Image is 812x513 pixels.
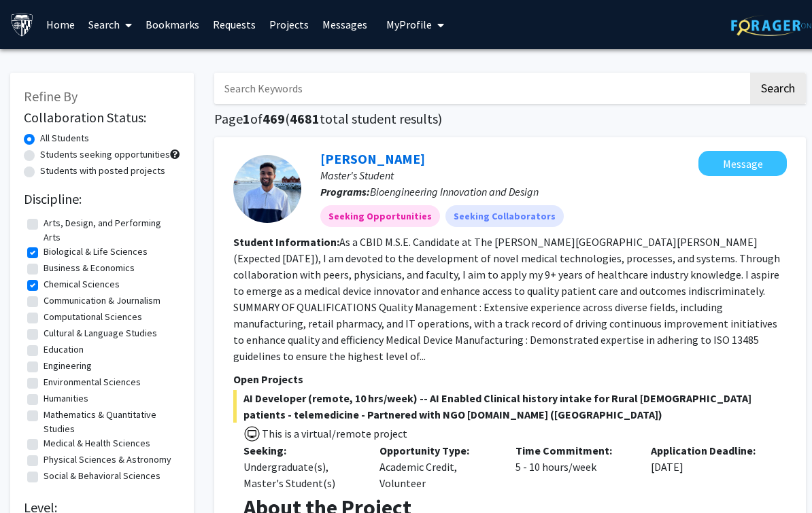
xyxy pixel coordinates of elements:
p: Opportunity Type: [379,442,495,459]
div: 5 - 10 hours/week [505,442,641,491]
label: Computational Sciences [44,310,142,324]
button: Message Jay Tailor [698,151,787,176]
a: [PERSON_NAME] [320,150,425,167]
p: Application Deadline: [651,442,766,459]
button: Search [750,73,806,104]
label: Arts, Design, and Performing Arts [44,216,177,245]
label: Business & Economics [44,261,135,275]
a: Projects [263,1,316,48]
mat-chip: Seeking Opportunities [320,205,440,227]
span: Open Projects [233,372,303,386]
iframe: Chat [10,452,58,503]
label: Social & Behavioral Sciences [44,469,160,483]
span: My Profile [386,18,432,31]
label: Environmental Sciences [44,375,141,389]
label: Physical Sciences & Astronomy [44,453,171,467]
h2: Collaboration Status: [24,109,180,126]
span: AI Developer (remote, 10 hrs/week) -- AI Enabled Clinical history intake for Rural [DEMOGRAPHIC_D... [233,390,787,423]
div: Academic Credit, Volunteer [369,442,505,491]
h1: Page of ( total student results) [214,111,806,127]
span: This is a virtual/remote project [260,427,407,440]
span: Master's Student [320,169,394,182]
input: Search Keywords [214,73,748,104]
p: Seeking: [243,442,359,459]
b: Programs: [320,185,370,198]
label: All Students [40,131,89,145]
span: 4681 [290,110,320,127]
label: Cultural & Language Studies [44,326,157,340]
p: Time Commitment: [515,442,631,459]
label: Mathematics & Quantitative Studies [44,408,177,436]
div: [DATE] [641,442,777,491]
label: Medical & Health Sciences [44,436,150,450]
span: 1 [243,110,250,127]
a: Messages [316,1,374,48]
label: Humanities [44,391,88,406]
span: 469 [263,110,285,127]
div: Undergraduate(s), Master's Student(s) [243,459,359,491]
label: Chemical Sciences [44,277,120,291]
label: Biological & Life Sciences [44,245,148,259]
mat-chip: Seeking Collaborators [445,205,564,227]
label: Students seeking opportunities [40,147,170,162]
a: Home [39,1,82,48]
a: Search [82,1,139,48]
label: Education [44,342,84,357]
label: Students with posted projects [40,164,165,178]
img: Johns Hopkins University Logo [10,13,34,37]
label: Communication & Journalism [44,294,160,308]
fg-read-more: As a CBID M.S.E. Candidate at The [PERSON_NAME][GEOGRAPHIC_DATA][PERSON_NAME] (Expected [DATE]), ... [233,235,780,363]
label: Engineering [44,359,92,373]
span: Bioengineering Innovation and Design [370,185,539,198]
a: Requests [206,1,263,48]
span: Refine By [24,88,78,105]
h2: Discipline: [24,191,180,207]
b: Student Information: [233,235,339,249]
a: Bookmarks [139,1,206,48]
